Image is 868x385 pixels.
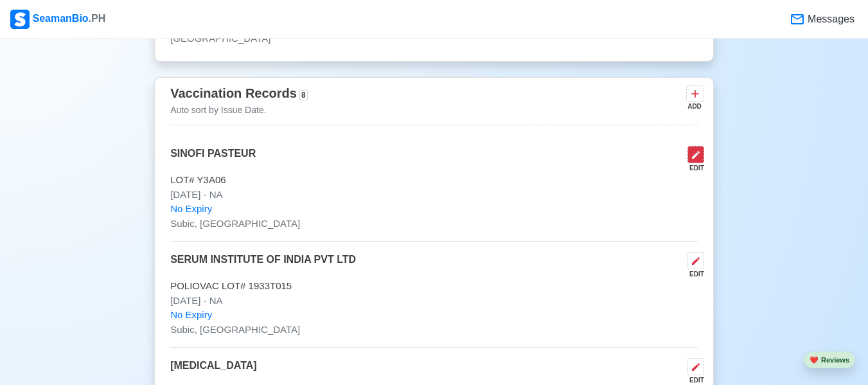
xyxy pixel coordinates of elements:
[89,13,106,24] span: .PH
[170,173,698,188] p: LOT# Y3A06
[170,279,698,294] p: POLIOVAC LOT# 1933T015
[810,356,819,364] span: heart
[170,146,256,173] p: SINOFI PASTEUR
[170,103,307,117] p: Auto sort by Issue Date.
[686,102,702,111] div: ADD
[170,294,698,309] p: [DATE] - NA
[170,86,297,100] span: Vaccination Records
[170,252,356,279] p: SERUM INSTITUTE OF INDIA PVT LTD
[682,163,704,173] div: EDIT
[10,10,30,29] img: Logo
[170,188,698,202] p: [DATE] - NA
[10,10,105,29] div: SeamanBio
[170,217,698,231] p: Subic, [GEOGRAPHIC_DATA]
[804,352,855,369] button: heartReviews
[170,308,212,323] span: No Expiry
[170,202,212,217] span: No Expiry
[170,323,698,337] p: Subic, [GEOGRAPHIC_DATA]
[682,269,704,279] div: EDIT
[170,358,257,385] p: [MEDICAL_DATA]
[299,90,308,100] span: 8
[805,12,855,27] span: Messages
[682,375,704,385] div: EDIT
